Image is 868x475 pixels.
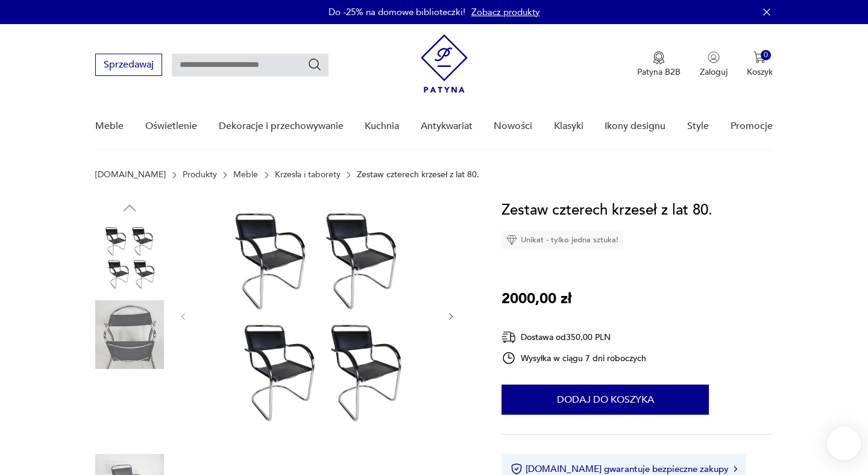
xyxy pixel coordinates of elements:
img: Ikona diamentu [506,234,517,245]
h1: Zestaw czterech krzeseł z lat 80. [502,199,712,222]
a: Krzesła i taborety [275,170,341,180]
p: Koszyk [747,66,773,78]
p: Do -25% na domowe biblioteczki! [329,6,465,18]
button: [DOMAIN_NAME] gwarantuje bezpieczne zakupy [511,463,737,475]
p: Patyna B2B [637,66,681,78]
p: Zestaw czterech krzeseł z lat 80. [357,170,479,180]
a: Oświetlenie [145,103,197,149]
a: Meble [233,170,258,180]
button: Szukaj [307,57,322,72]
a: Zobacz produkty [471,6,539,18]
a: Ikona medaluPatyna B2B [637,51,681,78]
img: Ikonka użytkownika [708,51,720,63]
button: 0Koszyk [747,51,773,78]
div: Unikat - tylko jedna sztuka! [502,231,623,249]
a: Klasyki [554,103,583,149]
a: Dekoracje i przechowywanie [219,103,344,149]
div: Wysyłka w ciągu 7 dni roboczych [502,351,646,365]
button: Zaloguj [700,51,728,78]
img: Zdjęcie produktu Zestaw czterech krzeseł z lat 80. [201,199,433,432]
img: Zdjęcie produktu Zestaw czterech krzeseł z lat 80. [95,377,164,445]
div: Dostawa od 350,00 PLN [502,330,646,345]
a: Kuchnia [365,103,399,149]
img: Ikona certyfikatu [511,463,523,475]
img: Ikona strzałki w prawo [734,466,737,472]
img: Patyna - sklep z meblami i dekoracjami vintage [421,34,468,93]
img: Ikona medalu [653,51,665,64]
iframe: Smartsupp widget button [827,427,861,461]
p: 2000,00 zł [502,288,571,310]
a: Sprzedawaj [95,61,162,70]
div: 0 [761,50,771,60]
a: Promocje [731,103,773,149]
a: Antykwariat [421,103,473,149]
button: Patyna B2B [637,51,681,78]
img: Zdjęcie produktu Zestaw czterech krzeseł z lat 80. [95,223,164,292]
p: Zaloguj [700,66,728,78]
img: Ikona koszyka [753,51,766,63]
img: Ikona dostawy [502,330,516,345]
img: Zdjęcie produktu Zestaw czterech krzeseł z lat 80. [95,300,164,369]
button: Dodaj do koszyka [502,385,709,415]
a: Produkty [183,170,217,180]
a: Style [687,103,709,149]
button: Sprzedawaj [95,54,162,76]
a: Nowości [494,103,532,149]
a: Meble [95,103,124,149]
a: [DOMAIN_NAME] [95,170,166,180]
a: Ikony designu [605,103,665,149]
